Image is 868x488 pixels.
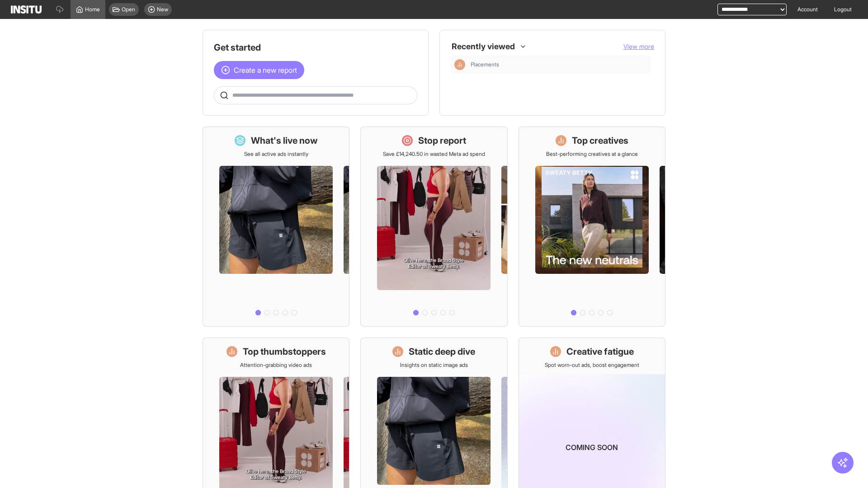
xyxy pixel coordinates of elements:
[360,127,507,327] a: Stop reportSave £14,240.50 in wasted Meta ad spend
[251,134,318,147] h1: What's live now
[572,134,628,147] h1: Top creatives
[471,61,647,68] span: Placements
[454,59,465,70] div: Insights
[240,361,312,369] p: Attention-grabbing video ads
[214,41,417,54] h1: Get started
[418,134,466,147] h1: Stop report
[623,42,654,51] button: View more
[519,127,665,327] a: Top creativesBest-performing creatives at a glance
[85,6,100,13] span: Home
[203,127,349,327] a: What's live nowSee all active ads instantly
[244,150,308,158] p: See all active ads instantly
[546,150,638,158] p: Best-performing creatives at a glance
[122,6,135,13] span: Open
[11,5,42,14] img: Logo
[383,150,485,158] p: Save £14,240.50 in wasted Meta ad spend
[409,345,475,358] h1: Static deep dive
[157,6,168,13] span: New
[214,61,304,79] button: Create a new report
[623,42,654,50] span: View more
[243,345,326,358] h1: Top thumbstoppers
[400,361,468,369] p: Insights on static image ads
[234,65,297,75] span: Create a new report
[471,61,499,68] span: Placements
